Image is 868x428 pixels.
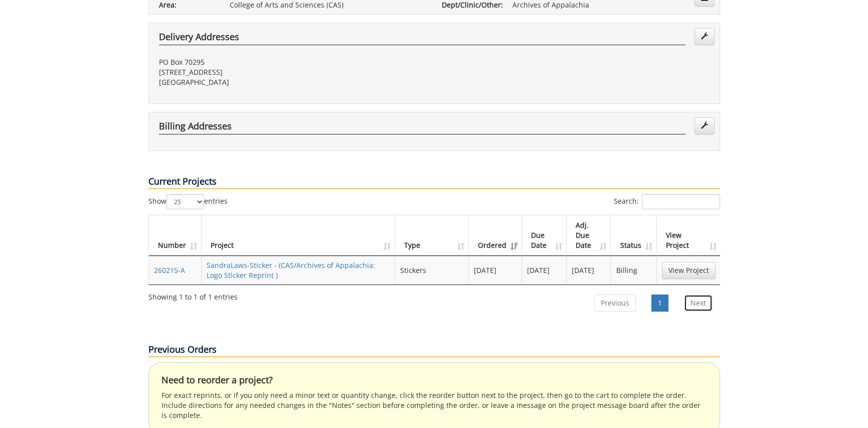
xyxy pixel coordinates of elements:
[651,295,668,312] a: 1
[469,256,522,284] td: [DATE]
[642,194,720,209] input: Search:
[148,194,228,209] label: Show entries
[161,375,707,385] h4: Need to reorder a project?
[611,256,656,284] td: Billing
[594,295,636,312] a: Previous
[469,215,522,256] th: Ordered: activate to sort column ascending
[148,288,238,302] div: Showing 1 to 1 of 1 entries
[614,194,720,209] label: Search:
[159,77,427,87] p: [GEOGRAPHIC_DATA]
[166,194,204,209] select: Showentries
[207,260,375,280] a: SandraLaws-Sticker - (CAS/Archives of Appalachia: Logo Sticker Reprint )
[395,215,468,256] th: Type: activate to sort column ascending
[148,175,720,189] p: Current Projects
[202,215,396,256] th: Project: activate to sort column ascending
[149,215,202,256] th: Number: activate to sort column ascending
[154,265,185,275] a: 260215-A
[522,256,567,284] td: [DATE]
[161,390,707,420] p: For exact reprints, or if you only need a minor text or quantity change, click the reorder button...
[148,343,720,357] p: Previous Orders
[611,215,656,256] th: Status: activate to sort column ascending
[159,57,427,67] p: PO Box 70295
[159,121,685,134] h4: Billing Addresses
[567,215,611,256] th: Adj. Due Date: activate to sort column ascending
[522,215,567,256] th: Due Date: activate to sort column ascending
[695,28,715,45] a: Edit Addresses
[395,256,468,284] td: Stickers
[567,256,611,284] td: [DATE]
[684,295,713,312] a: Next
[695,117,715,134] a: Edit Addresses
[159,67,427,77] p: [STREET_ADDRESS]
[159,32,685,45] h4: Delivery Addresses
[662,262,716,279] a: View Project
[657,215,721,256] th: View Project: activate to sort column ascending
